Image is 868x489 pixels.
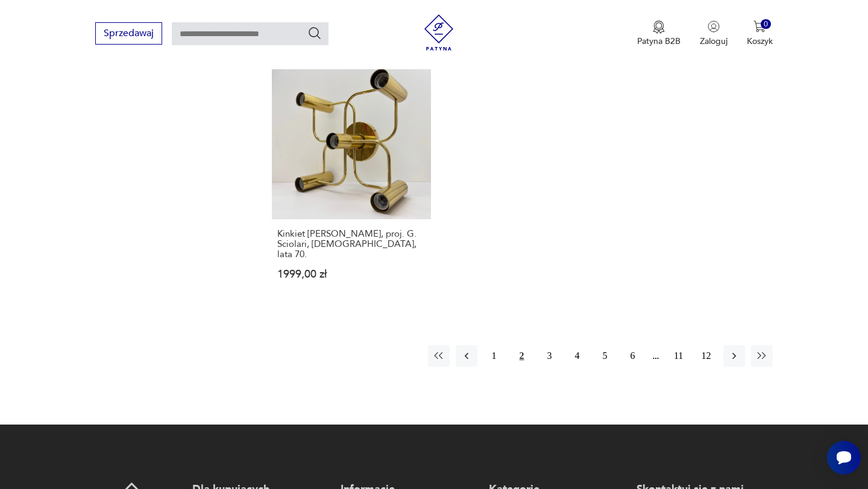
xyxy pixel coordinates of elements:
[708,20,720,33] img: Ikonka użytkownika
[277,269,425,279] p: 1999,00 zł
[637,20,681,47] a: Ikona medaluPatyna B2B
[594,345,616,367] button: 5
[696,345,717,367] button: 12
[653,20,665,34] img: Ikona medalu
[747,36,773,47] p: Koszyk
[307,26,322,40] button: Szukaj
[277,229,425,260] h3: Kinkiet [PERSON_NAME], proj. G. Sciolari, [DEMOGRAPHIC_DATA], lata 70.
[567,345,588,367] button: 4
[421,14,457,51] img: Patyna - sklep z meblami i dekoracjami vintage
[637,36,681,47] p: Patyna B2B
[827,441,861,475] iframe: Smartsupp widget button
[95,30,162,39] a: Sprzedawaj
[761,19,771,30] div: 0
[511,345,533,367] button: 2
[700,20,728,47] button: Zaloguj
[483,345,505,367] button: 1
[272,61,430,303] a: Kinkiet Leola, proj. G. Sciolari, Niemcy, lata 70.Kinkiet [PERSON_NAME], proj. G. Sciolari, [DEMO...
[668,345,690,367] button: 11
[753,20,766,33] img: Ikona koszyka
[622,345,644,367] button: 6
[637,20,681,47] button: Patyna B2B
[95,22,162,45] button: Sprzedawaj
[747,20,773,47] button: 0Koszyk
[700,36,728,47] p: Zaloguj
[539,345,561,367] button: 3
